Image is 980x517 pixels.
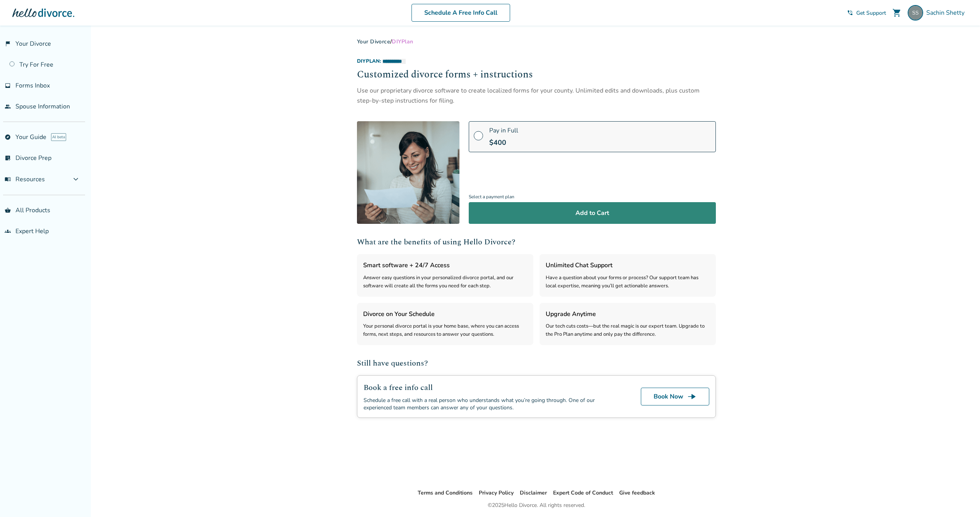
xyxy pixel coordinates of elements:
img: [object Object] [357,121,459,224]
span: groups [5,228,11,234]
span: expand_more [71,175,80,184]
h2: Book a free info call [364,382,622,393]
div: Schedule a free call with a real person who understands what you’re going through. One of our exp... [364,397,622,411]
span: phone_in_talk [847,10,853,16]
span: menu_book [5,176,11,182]
div: Have a question about your forms or process? Our support team has local expertise, meaning you’ll... [546,274,710,290]
span: shopping_cart [892,8,901,17]
span: Forms Inbox [15,81,50,90]
li: Disclaimer [520,488,547,498]
div: Your personal divorce portal is your home base, where you can access forms, next steps, and resou... [363,322,527,339]
a: Expert Code of Conduct [553,489,613,496]
span: AI beta [51,133,66,141]
span: explore [5,134,11,140]
li: Give feedback [619,488,655,498]
span: shopping_basket [5,207,11,213]
div: Our tech cuts costs—but the real magic is our expert team. Upgrade to the Pro Plan anytime and on... [546,322,710,339]
a: Your Divorce [357,38,390,45]
div: / [357,38,716,45]
span: Get Support [856,9,886,17]
img: shettyssachin@gmail.com [908,5,923,21]
button: Add to Cart [469,202,716,224]
span: people [5,103,11,110]
h3: Unlimited Chat Support [546,260,710,270]
span: DIY Plan: [357,58,381,65]
div: Answer easy questions in your personalized divorce portal, and our software will create all the f... [363,274,527,290]
span: Select a payment plan [469,192,716,202]
span: DIY Plan [392,38,413,45]
div: Use our proprietary divorce software to create localized forms for your county. Unlimited edits a... [357,86,716,106]
span: inbox [5,82,11,89]
a: Terms and Conditions [418,489,473,496]
span: flag_2 [5,41,11,47]
a: Schedule A Free Info Call [411,4,510,22]
a: Privacy Policy [479,489,514,496]
a: phone_in_talkGet Support [847,9,886,17]
h3: Divorce on Your Schedule [363,309,527,319]
h3: Upgrade Anytime [546,309,710,319]
h2: Customized divorce forms + instructions [357,68,716,82]
h3: Smart software + 24/7 Access [363,260,527,270]
span: $ 400 [489,138,506,147]
h2: Still have questions? [357,357,716,369]
h2: What are the benefits of using Hello Divorce? [357,236,716,248]
span: list_alt_check [5,155,11,161]
span: line_end_arrow [687,392,697,401]
span: Resources [5,175,45,184]
a: Book Nowline_end_arrow [641,388,709,405]
div: © 2025 Hello Divorce. All rights reserved. [488,501,585,510]
span: Sachin Shetty [926,9,968,17]
iframe: Chat Widget [941,480,980,517]
span: Pay in Full [489,126,518,135]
